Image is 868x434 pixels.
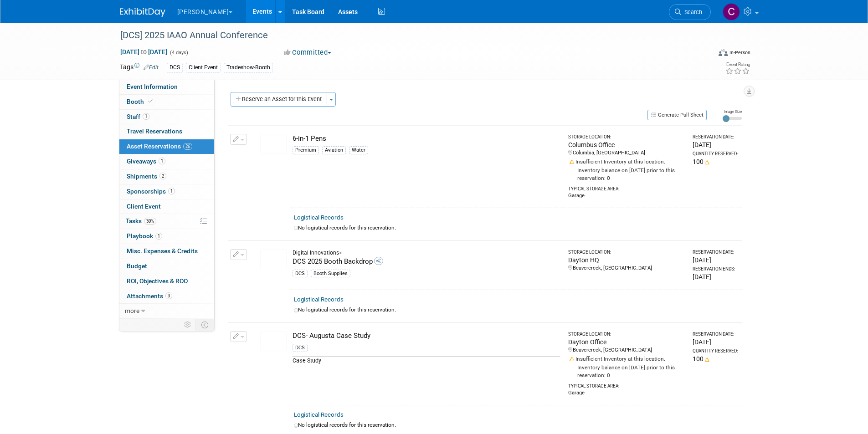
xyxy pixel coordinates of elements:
[568,249,685,255] div: Storage Location:
[693,266,738,272] div: Reservation Ends:
[119,95,214,109] a: Booth
[294,421,738,429] div: No logistical records for this reservation.
[125,307,139,314] span: more
[127,262,147,270] span: Budget
[127,113,149,120] span: Staff
[148,99,153,104] i: Booth reservation complete
[693,134,738,140] div: Reservation Date:
[120,62,159,73] td: Tags
[119,214,214,229] a: Tasks30%
[126,217,156,225] span: Tasks
[143,113,149,120] span: 1
[159,173,166,179] span: 2
[568,192,685,199] div: Garage
[669,4,711,20] a: Search
[568,255,685,265] div: Dayton HQ
[127,203,161,210] span: Client Event
[311,270,350,278] div: Booth Supplies
[723,109,742,114] div: Image Size
[294,214,344,221] a: Logistical Records
[693,249,738,255] div: Reservation Date:
[127,247,198,255] span: Misc. Expenses & Credits
[224,63,273,72] div: Tradeshow-Booth
[725,62,750,67] div: Event Rating
[293,146,319,154] div: Premium
[127,232,162,240] span: Playbook
[119,169,214,184] a: Shipments2
[119,154,214,169] a: Giveaways1
[183,143,192,150] span: 26
[568,265,685,272] div: Beavercreek, [GEOGRAPHIC_DATA]
[568,134,685,140] div: Storage Location:
[568,157,685,166] div: Insufficient Inventory at this location.
[568,331,685,337] div: Storage Location:
[159,158,165,164] span: 1
[119,184,214,199] a: Sponsorships1
[127,277,188,285] span: ROI, Objectives & ROO
[568,347,685,354] div: Beavercreek, [GEOGRAPHIC_DATA]
[693,331,738,337] div: Reservation Date:
[119,110,214,124] a: Staff1
[294,411,344,418] a: Logistical Records
[180,319,196,331] td: Personalize Event Tab Strip
[657,47,751,61] div: Event Format
[293,257,560,266] div: DCS 2025 Booth Backdrop
[322,146,346,154] div: Aviation
[568,337,685,347] div: Dayton Office
[719,49,728,56] img: Format-Inperson.png
[693,151,738,157] div: Quantity Reserved:
[339,250,342,256] span: >
[127,98,154,105] span: Booth
[681,9,702,15] span: Search
[260,331,287,351] img: View Images
[568,363,685,379] div: Inventory balance on [DATE] prior to this reservation: 0
[294,296,344,303] a: Logistical Records
[293,249,560,257] div: Digital Innovations
[693,272,738,281] div: [DATE]
[568,140,685,149] div: Columbus Office
[293,344,308,352] div: DCS
[168,188,175,194] span: 1
[568,166,685,182] div: Inventory balance on [DATE] prior to this reservation: 0
[693,157,738,166] div: 100
[186,63,221,72] div: Client Event
[119,304,214,318] a: more
[723,3,740,20] img: Cassidy Wright
[260,249,287,269] img: View Images
[119,124,214,139] a: Travel Reservations
[119,289,214,304] a: Attachments3
[693,255,738,265] div: [DATE]
[693,337,738,347] div: [DATE]
[119,229,214,244] a: Playbook1
[120,48,168,56] span: [DATE] [DATE]
[293,134,560,143] div: 6-in-1 Pens
[127,158,165,165] span: Giveaways
[693,140,738,149] div: [DATE]
[169,50,188,56] span: (4 days)
[119,80,214,94] a: Event Information
[127,83,178,90] span: Event Information
[693,348,738,354] div: Quantity Reserved:
[139,48,148,56] span: to
[568,379,685,389] div: Typical Storage Area:
[119,274,214,289] a: ROI, Objectives & ROO
[167,63,183,72] div: DCS
[119,244,214,259] a: Misc. Expenses & Credits
[195,319,214,331] td: Toggle Event Tabs
[231,92,327,107] button: Reserve an Asset for this Event
[294,306,738,314] div: No logistical records for this reservation.
[127,173,166,180] span: Shipments
[155,233,162,240] span: 1
[293,356,560,365] div: Case Study
[119,139,214,154] a: Asset Reservations26
[568,389,685,397] div: Garage
[647,110,707,120] button: Generate Pull Sheet
[119,259,214,274] a: Budget
[693,354,738,363] div: 100
[127,128,182,135] span: Travel Reservations
[120,8,165,17] img: ExhibitDay
[293,331,560,341] div: DCS- Augusta Case Study
[119,199,214,214] a: Client Event
[281,48,335,57] button: Committed
[127,143,192,150] span: Asset Reservations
